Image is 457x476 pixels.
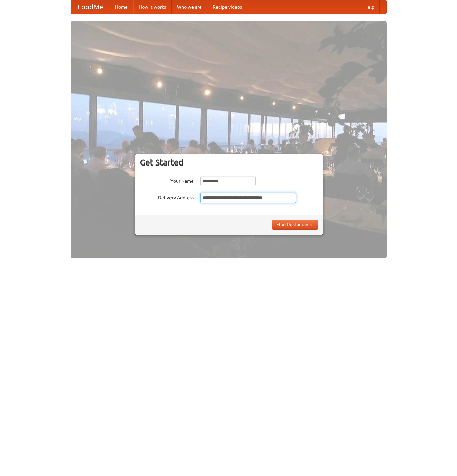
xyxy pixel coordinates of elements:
label: Your Name [140,176,194,184]
a: Help [359,0,380,14]
a: FoodMe [71,0,110,14]
a: Recipe videos [207,0,247,14]
a: Who we are [172,0,207,14]
a: How it works [133,0,172,14]
h3: Get Started [140,157,318,168]
button: Find Restaurants! [272,220,318,230]
label: Delivery Address [140,193,194,201]
a: Home [110,0,133,14]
